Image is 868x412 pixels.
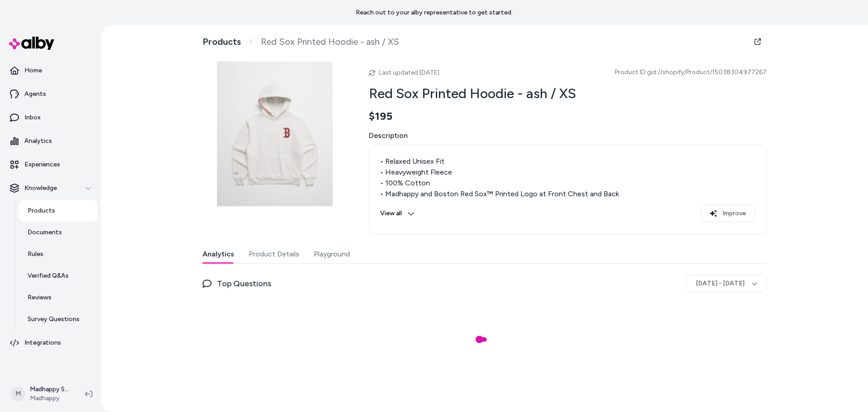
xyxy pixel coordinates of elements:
p: Products [28,206,55,215]
div: • 100% Cotton [380,178,755,189]
button: Product Details [249,245,299,263]
a: Survey Questions [19,308,98,330]
a: Reviews [19,287,98,308]
span: $195 [369,109,392,123]
p: Documents [28,228,62,237]
a: Verified Q&As [19,265,98,287]
p: Inbox [24,113,41,122]
div: • Relaxed Unisex Fit [380,156,755,167]
img: Madhappy-MLB-Capsule-Red-Sox-Heavy-Weight-Fleece-Hoodie-Flat-Ash-01.jpg [203,62,347,206]
button: View all [380,205,415,222]
div: • Madhappy and Boston Red Sox™ Printed Logo at Front Chest and Back [380,189,755,199]
a: Inbox [4,107,98,128]
span: Last updated [DATE] [379,69,439,76]
button: MMadhappy ShopifyMadhappy [5,379,78,408]
p: Rules [28,250,43,259]
button: Improve [700,205,755,222]
span: Madhappy [30,394,71,403]
p: Integrations [24,338,61,347]
button: Knowledge [4,177,98,199]
a: Products [19,200,98,222]
button: Playground [314,245,350,263]
p: Home [24,66,42,75]
div: • Heavyweight Fleece [380,167,755,178]
a: Rules [19,243,98,265]
img: alby Logo [9,37,54,50]
span: Description [369,130,767,141]
a: Experiences [4,154,98,175]
p: Knowledge [24,184,57,193]
a: Analytics [4,130,98,152]
p: Survey Questions [28,315,80,324]
button: [DATE] - [DATE] [686,275,767,293]
p: Experiences [24,160,60,169]
span: Red Sox Printed Hoodie - ash / XS [261,36,399,47]
p: Verified Q&As [28,271,69,280]
h2: Red Sox Printed Hoodie - ash / XS [369,85,767,102]
p: Reach out to your alby representative to get started. [356,8,513,17]
a: Documents [19,222,98,243]
nav: breadcrumb [203,36,399,47]
a: Home [4,60,98,81]
a: Integrations [4,332,98,354]
p: Analytics [24,137,52,146]
p: Reviews [28,293,52,302]
a: Agents [4,83,98,105]
p: Madhappy Shopify [30,385,71,394]
span: Top Questions [217,277,271,290]
span: Product ID: gid://shopify/Product/15038304977267 [615,68,767,77]
a: Products [203,36,241,47]
span: M [11,387,25,401]
button: Analytics [203,245,234,263]
p: Agents [24,90,46,99]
